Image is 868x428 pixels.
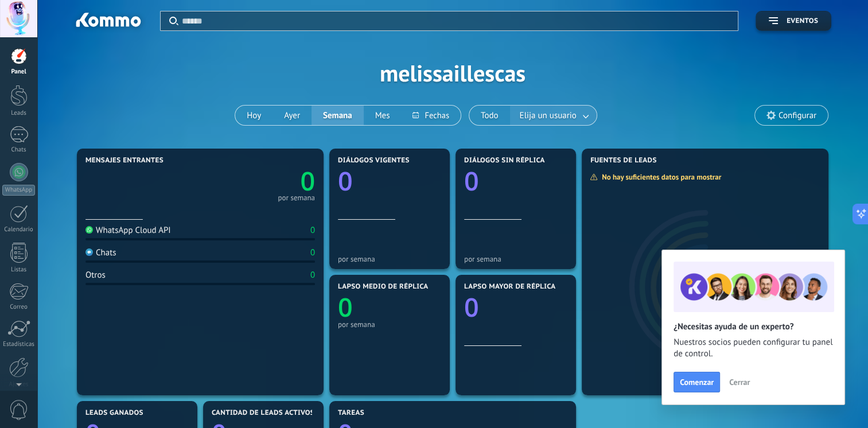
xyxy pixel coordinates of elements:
button: Comenzar [674,372,720,392]
span: Leads ganados [85,409,143,417]
div: 0 [310,270,315,281]
div: 0 [310,247,315,258]
button: Mes [364,106,402,125]
div: 0 [310,225,315,236]
div: Calendario [2,226,36,234]
div: por semana [338,255,441,263]
span: Lapso medio de réplica [338,283,429,291]
span: Tareas [338,409,364,417]
button: Todo [469,106,510,125]
button: Semana [312,106,364,125]
span: Fuentes de leads [590,157,657,165]
span: Lapso mayor de réplica [464,283,555,291]
div: Otros [85,270,106,281]
img: Chats [85,248,93,256]
span: Comenzar [680,378,714,386]
div: Chats [85,247,116,258]
button: Fechas [401,106,460,125]
div: Panel [2,68,36,76]
span: Diálogos vigentes [338,157,410,165]
span: Cantidad de leads activos [212,409,314,417]
div: Estadísticas [2,341,36,348]
div: WhatsApp [2,185,35,196]
div: Leads [2,110,36,117]
div: Listas [2,266,36,274]
text: 0 [300,164,315,199]
div: Chats [2,146,36,154]
div: por semana [278,195,315,201]
text: 0 [338,290,353,325]
span: Mensajes entrantes [85,157,164,165]
button: Eventos [756,11,831,31]
button: Hoy [235,106,273,125]
img: WhatsApp Cloud API [85,226,93,234]
a: 0 [200,164,315,199]
button: Ayer [273,106,312,125]
text: 0 [464,164,479,199]
text: 0 [464,290,479,325]
span: Cerrar [729,378,750,386]
div: Correo [2,304,36,311]
div: por semana [338,320,441,329]
span: Nuestros socios pueden configurar tu panel de control. [674,337,833,360]
span: Eventos [787,17,818,25]
button: Elija un usuario [510,106,597,125]
span: Diálogos sin réplica [464,157,545,165]
button: Cerrar [724,373,755,391]
div: No hay suficientes datos para mostrar [590,172,729,182]
div: por semana [464,255,567,263]
span: Elija un usuario [517,108,579,123]
h2: ¿Necesitas ayuda de un experto? [674,321,833,332]
span: Configurar [779,111,816,120]
text: 0 [338,164,353,199]
div: WhatsApp Cloud API [85,225,171,236]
